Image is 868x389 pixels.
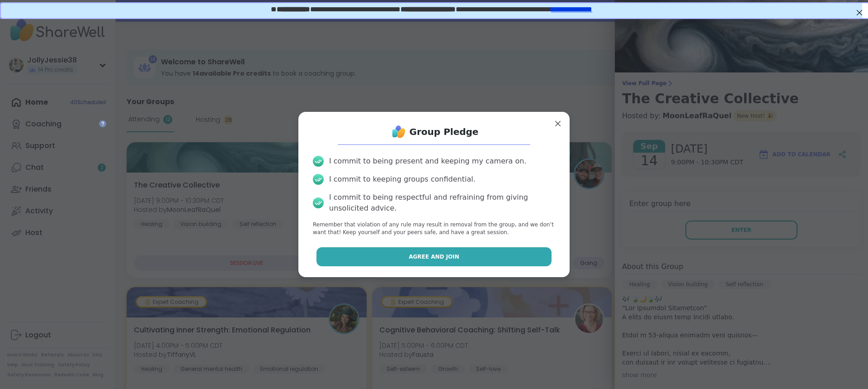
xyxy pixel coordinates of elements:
button: Agree and Join [316,247,552,266]
p: Remember that violation of any rule may result in removal from the group, and we don’t want that!... [313,221,555,236]
img: ShareWell Logo [390,123,408,141]
div: I commit to keeping groups confidential. [329,174,476,185]
h1: Group Pledge [410,125,479,138]
div: I commit to being respectful and refraining from giving unsolicited advice. [329,192,555,214]
div: I commit to being present and keeping my camera on. [329,156,526,167]
iframe: Spotlight [99,120,106,127]
span: Agree and Join [409,253,459,261]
